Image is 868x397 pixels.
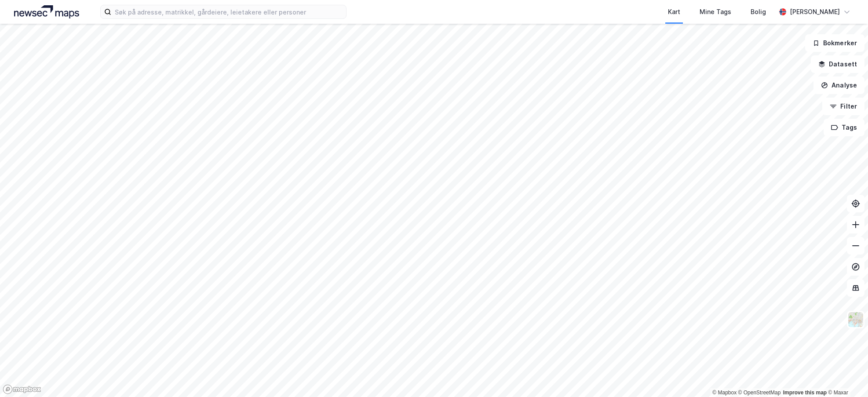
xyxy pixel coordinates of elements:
button: Datasett [811,55,864,73]
div: [PERSON_NAME] [790,7,840,17]
div: Mine Tags [700,7,731,17]
iframe: Chat Widget [824,355,868,397]
a: OpenStreetMap [738,390,781,396]
button: Filter [822,98,864,115]
div: Kontrollprogram for chat [824,355,868,397]
button: Analyse [813,76,864,94]
button: Tags [824,119,864,136]
img: logo.a4113a55bc3d86da70a041830d287a7e.svg [14,5,79,18]
a: Mapbox homepage [3,384,41,394]
input: Søk på adresse, matrikkel, gårdeiere, leietakere eller personer [111,5,346,18]
button: Bokmerker [805,34,864,52]
div: Kart [668,7,680,17]
div: Bolig [751,7,766,17]
a: Mapbox [712,390,737,396]
img: Z [847,311,864,328]
a: Improve this map [783,390,827,396]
